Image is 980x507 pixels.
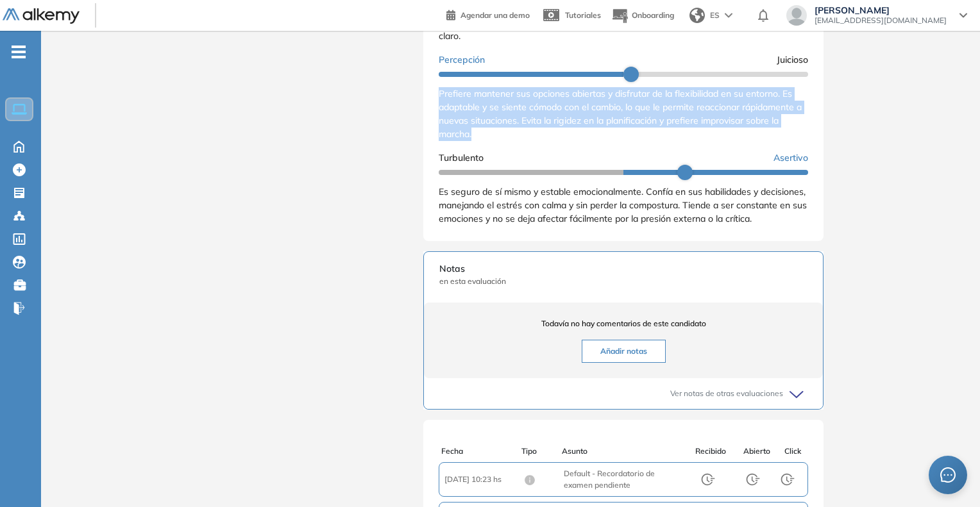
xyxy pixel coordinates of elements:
[460,10,530,20] span: Agendar una demo
[439,88,802,140] span: Prefiere mantener sus opciones abiertas y disfrutar de la flexibilidad en su entorno. Es adaptabl...
[773,151,808,165] span: Asertivo
[562,445,682,457] div: Asunto
[685,445,736,457] div: Recibido
[12,51,26,53] i: -
[725,13,732,18] img: arrow
[632,10,674,20] span: Onboarding
[736,445,777,457] div: Abierto
[565,10,601,20] span: Tutoriales
[439,186,807,224] span: Es seguro de sí mismo y estable emocionalmente. Confía en sus habilidades y decisiones, manejando...
[439,318,807,329] span: Todavía no hay comentarios de este candidato
[777,53,808,67] span: Juicioso
[446,6,530,22] a: Agendar una demo
[444,474,524,485] span: [DATE] 10:23 hs
[611,2,674,29] button: Onboarding
[670,388,783,399] span: Ver notas de otras evaluaciones
[710,10,720,21] span: ES
[521,445,562,457] div: Tipo
[815,15,947,26] span: [EMAIL_ADDRESS][DOMAIN_NAME]
[3,8,80,24] img: Logo
[439,53,485,67] span: Percepción
[689,8,705,23] img: world
[564,468,683,491] span: Default - Recordatorio de examen pendiente
[815,5,947,15] span: [PERSON_NAME]
[940,467,956,483] span: message
[582,340,666,363] button: Añadir notas
[441,445,521,457] div: Fecha
[439,151,484,165] span: Turbulento
[439,262,807,276] span: Notas
[777,445,808,457] div: Click
[439,276,807,287] span: en esta evaluación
